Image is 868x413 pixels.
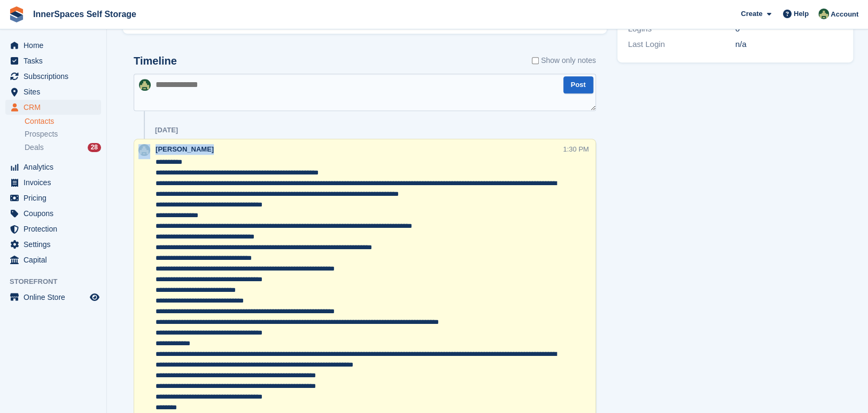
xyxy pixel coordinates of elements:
[24,252,88,267] span: Capital
[138,144,150,156] img: Paula Amey
[5,290,101,305] a: menu
[24,38,88,53] span: Home
[628,38,735,51] div: Last Login
[5,206,101,221] a: menu
[29,5,141,23] a: InnerSpaces Self Storage
[794,9,809,19] span: Help
[139,79,151,91] img: Paula Amey
[735,38,842,51] div: n/a
[134,55,177,67] h2: Timeline
[25,142,44,153] span: Deals
[741,9,762,19] span: Create
[25,129,58,139] span: Prospects
[831,9,858,20] span: Account
[24,100,88,115] span: CRM
[5,69,101,84] a: menu
[24,290,88,305] span: Online Store
[5,175,101,190] a: menu
[5,38,101,53] a: menu
[5,221,101,236] a: menu
[24,190,88,205] span: Pricing
[24,53,88,68] span: Tasks
[24,160,88,174] span: Analytics
[24,84,88,99] span: Sites
[24,237,88,252] span: Settings
[25,129,101,140] a: Prospects
[25,116,101,126] a: Contacts
[5,190,101,205] a: menu
[24,69,88,84] span: Subscriptions
[5,53,101,68] a: menu
[24,221,88,236] span: Protection
[25,142,101,153] a: Deals 28
[628,23,735,35] div: Logins
[88,291,101,304] a: Preview store
[563,144,588,154] div: 1:30 PM
[88,143,101,152] div: 28
[5,252,101,267] a: menu
[5,160,101,174] a: menu
[9,6,25,22] img: stora-icon-8386f47178a22dfd0bd8f6a31ec36ba5ce8667c1dd55bd0f319d3a0aa187defe.svg
[532,55,539,66] input: Show only notes
[155,126,178,134] div: [DATE]
[5,237,101,252] a: menu
[818,9,829,19] img: Paula Amey
[156,145,214,153] span: [PERSON_NAME]
[10,276,106,287] span: Storefront
[5,100,101,115] a: menu
[532,55,596,66] label: Show only notes
[563,76,593,94] button: Post
[24,206,88,221] span: Coupons
[735,23,842,35] div: 0
[24,175,88,190] span: Invoices
[5,84,101,99] a: menu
